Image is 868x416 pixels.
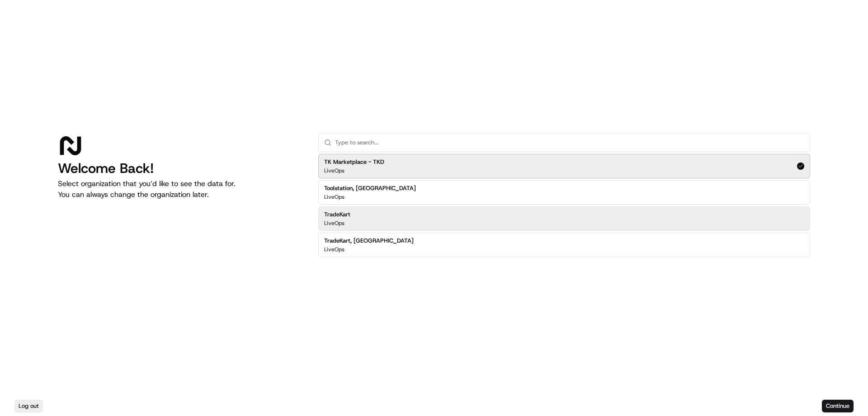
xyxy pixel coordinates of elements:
div: Suggestions [318,152,810,259]
p: LiveOps [324,193,344,201]
h1: Welcome Back! [58,160,304,177]
p: LiveOps [324,167,344,174]
p: LiveOps [324,220,344,227]
h2: TradeKart [324,210,350,219]
input: Type to search... [335,134,804,152]
h2: TradeKart, [GEOGRAPHIC_DATA] [324,237,414,245]
p: Select organization that you’d like to see the data for. You can always change the organization l... [58,178,304,200]
button: Log out [14,400,43,412]
p: LiveOps [324,246,344,253]
h2: Toolstation, [GEOGRAPHIC_DATA] [324,184,416,192]
button: Continue [822,400,854,412]
h2: TK Marketplace - TKD [324,158,384,166]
